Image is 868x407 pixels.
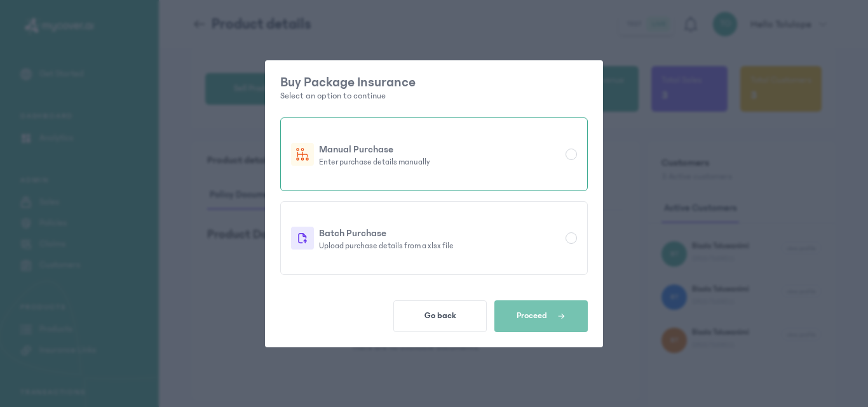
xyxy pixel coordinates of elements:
[319,142,560,157] p: Manual Purchase
[494,300,588,332] button: Proceed
[319,225,560,241] p: Batch Purchase
[319,241,560,251] p: Upload purchase details from a xlsx file
[319,157,560,167] p: Enter purchase details manually
[280,76,588,90] p: Buy Package Insurance
[280,90,588,102] p: Select an option to continue
[393,300,487,332] button: Go back
[517,310,547,321] span: Proceed
[424,310,456,321] span: Go back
